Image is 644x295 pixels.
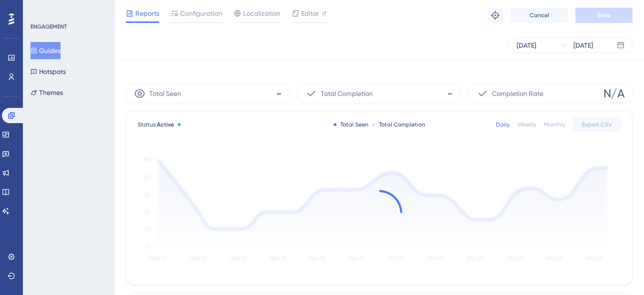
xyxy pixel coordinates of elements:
div: ENGAGEMENT [31,23,67,31]
span: Total Completion [321,88,373,99]
div: Total Completion [372,121,425,128]
span: Editor [301,8,319,19]
span: Active [157,121,174,128]
div: Weekly [517,121,536,128]
span: Configuration [180,8,222,19]
span: Completion Rate [492,88,543,99]
span: Total Seen [149,88,181,99]
span: N/A [603,86,624,101]
div: [DATE] [517,40,536,51]
div: Daily [496,121,510,128]
span: Export CSV [582,121,612,128]
span: Status: [138,121,174,128]
button: Save [575,8,633,23]
button: Themes [31,84,63,101]
div: [DATE] [573,40,593,51]
span: - [447,86,453,101]
span: Cancel [530,11,549,19]
span: Save [597,11,611,19]
span: Reports [135,8,159,19]
button: Guides [31,42,61,59]
button: Export CSV [573,117,621,132]
span: - [276,86,282,101]
button: Cancel [511,8,568,23]
button: Hotspots [31,63,66,80]
span: Localization [243,8,280,19]
div: Monthly [544,121,565,128]
div: Total Seen [334,121,368,128]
